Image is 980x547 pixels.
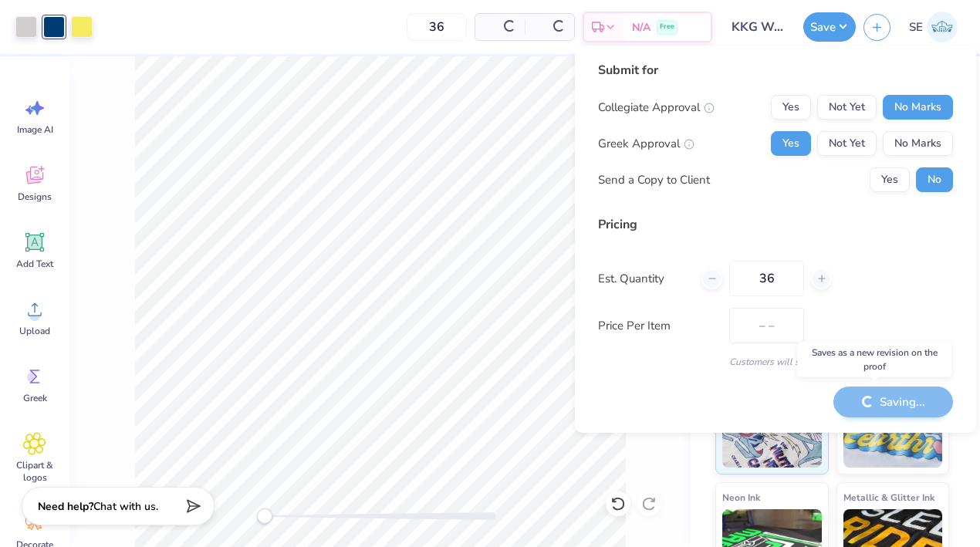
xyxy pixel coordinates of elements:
[9,459,60,484] span: Clipart & logos
[598,317,718,335] label: Price Per Item
[18,191,52,203] span: Designs
[598,270,690,288] label: Est. Quantity
[803,12,856,42] button: Save
[598,355,953,369] div: Customers will see this price on HQ.
[797,342,951,377] div: Saves as a new revision on the proof
[771,95,811,120] button: Yes
[16,258,53,270] span: Add Text
[257,508,272,524] div: Accessibility label
[916,167,953,192] button: No
[632,19,651,35] span: N/A
[598,61,953,79] div: Submit for
[927,12,958,42] img: Sadie Eilberg
[38,499,93,514] strong: Need help?
[598,99,715,116] div: Collegiate Approval
[817,131,877,156] button: Not Yet
[598,171,710,189] div: Send a Copy to Client
[722,489,760,505] span: Neon Ink
[870,167,910,192] button: Yes
[598,215,953,234] div: Pricing
[771,131,811,156] button: Yes
[19,325,50,337] span: Upload
[598,135,694,153] div: Greek Approval
[883,131,953,156] button: No Marks
[909,19,923,36] span: SE
[17,123,53,136] span: Image AI
[660,22,674,32] span: Free
[883,95,953,120] button: No Marks
[720,12,796,42] input: Untitled Design
[407,13,467,41] input: – –
[817,95,877,120] button: Not Yet
[843,489,934,505] span: Metallic & Glitter Ink
[902,12,965,42] a: SE
[23,392,47,404] span: Greek
[729,261,804,296] input: – –
[93,499,158,514] span: Chat with us.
